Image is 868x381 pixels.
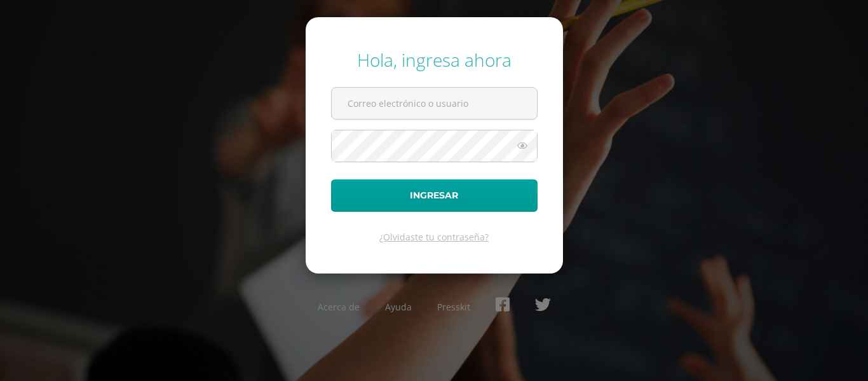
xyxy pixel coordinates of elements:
[385,301,412,313] a: Ayuda
[379,231,489,243] a: ¿Olvidaste tu contraseña?
[318,301,360,313] a: Acerca de
[331,179,538,212] button: Ingresar
[331,48,538,72] div: Hola, ingresa ahora
[437,301,470,313] a: Presskit
[332,88,537,119] input: Correo electrónico o usuario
